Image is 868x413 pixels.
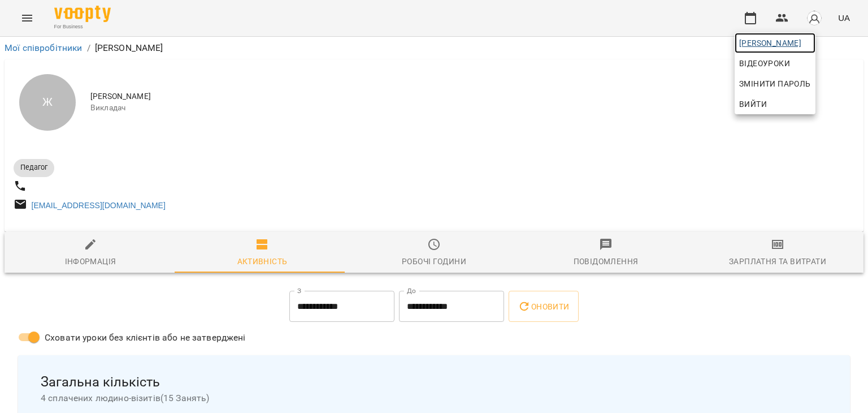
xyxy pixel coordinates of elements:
span: Вийти [739,97,767,111]
span: Змінити пароль [739,77,811,91]
a: Змінити пароль [735,74,815,94]
button: Вийти [735,94,815,114]
span: Відеоуроки [739,57,790,70]
a: Відеоуроки [735,53,795,74]
span: [PERSON_NAME] [739,36,811,50]
a: [PERSON_NAME] [735,33,815,53]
